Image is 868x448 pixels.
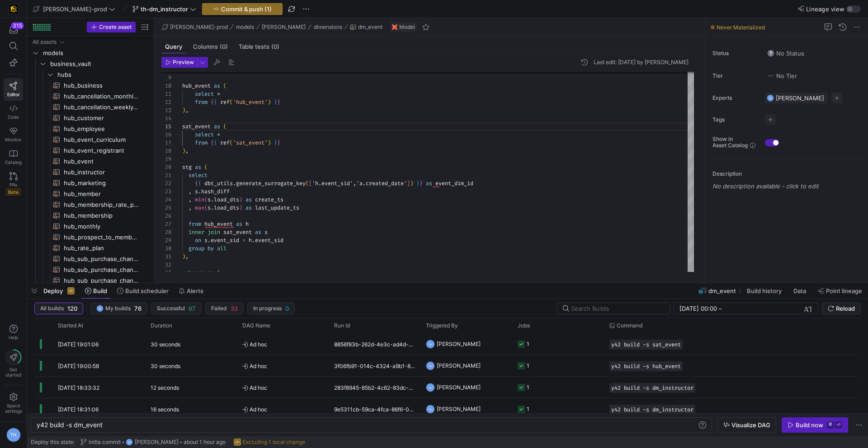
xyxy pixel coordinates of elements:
div: 315 [11,22,24,29]
span: ) [182,107,185,114]
span: dm_event [358,24,382,30]
span: Tags [712,117,758,123]
span: } [274,139,277,146]
span: ) [410,180,413,187]
span: Create asset [99,24,132,30]
a: hub_cancellation_weekly_forecast​​​​​​​​​​ [31,102,150,112]
div: 283f8945-85b2-4c62-83dc-8ac3fc522496 [329,377,420,398]
span: Commit & push (1) [221,5,272,13]
button: dm_event [348,22,385,33]
a: hub_prospect_to_member_conversion​​​​​​​​​​ [31,232,150,243]
span: Query [165,44,182,50]
span: Build [93,287,107,294]
span: on [195,237,201,244]
span: = [242,237,245,244]
a: hub_instructor​​​​​​​​​​ [31,167,150,177]
span: s [208,204,211,211]
span: , [185,107,189,114]
span: Visualize DAG [731,421,770,429]
span: Show in Asset Catalog [712,136,748,149]
div: 30 [161,244,171,252]
span: stg [182,163,192,171]
span: sat_event [223,229,252,236]
span: ( [204,196,208,203]
span: Alerts [187,287,203,294]
span: ( [230,139,233,146]
span: Data [793,287,806,294]
span: as [426,180,432,187]
span: hub_sub_purchase_channel_weekly_forecast​​​​​​​​​​ [64,265,140,275]
button: Data [789,283,812,299]
span: ref [220,98,230,106]
div: Press SPACE to select this row. [31,253,150,264]
div: 3f06fb91-014c-4324-a9b1-859ccccf2295 [329,355,420,376]
a: Code [4,101,23,123]
button: Excluding 1 local change [231,436,307,448]
span: 'h.event_sid','a.created_date' [312,180,407,187]
span: models [236,24,254,30]
span: { [211,98,214,106]
span: as [214,123,220,130]
span: hub_event [204,220,233,228]
span: Catalog [5,159,22,165]
span: load_dts [214,204,239,211]
span: ) [239,204,242,211]
button: No tierNo Tier [765,70,799,82]
div: 33 [161,269,171,277]
span: models [43,48,149,58]
div: Press SPACE to select this row. [31,264,150,275]
div: Press SPACE to select this row. [31,167,150,177]
button: Point lineage [814,283,866,299]
span: s [264,229,268,236]
span: event_dim_id [435,180,473,187]
div: 8856f83b-262d-4e3c-ad4d-7f8bf4d7de88 [329,333,420,355]
div: Press SPACE to select this row. [31,188,150,199]
span: initla commit [89,439,121,445]
div: Press SPACE to select this row. [31,112,150,123]
span: , [189,196,192,203]
button: Create asset [87,22,136,33]
button: Visualize DAG [717,417,776,433]
button: Build [81,283,111,299]
div: Press SPACE to select this row. [31,232,150,243]
span: load_dts [214,196,239,203]
span: . [208,237,211,244]
span: Failed [211,305,227,312]
span: Preview [173,59,194,65]
a: hub_customer​​​​​​​​​​ [31,112,150,123]
span: ref [220,139,230,146]
div: Press SPACE to select this row. [31,221,150,232]
span: select [189,172,208,179]
span: by [208,245,214,252]
button: Alerts [175,283,208,299]
div: 10 [161,82,171,90]
div: 16 [161,131,171,139]
span: Beta [6,188,21,196]
span: ( [204,204,208,211]
span: s [195,188,198,195]
button: th-dm_instructor [130,3,198,15]
span: hub_event​​​​​​​​​​ [64,156,140,167]
div: All assets [33,39,57,45]
span: as [236,220,242,228]
div: 15 [161,122,171,131]
img: https://storage.googleapis.com/y42-prod-data-exchange/images/uAsz27BndGEK0hZWDFeOjoxA7jCwgK9jE472... [9,5,18,14]
a: hub_employee​​​​​​​​​​ [31,123,150,134]
input: End datetime [724,305,783,312]
div: Press SPACE to select this row. [31,145,150,156]
span: generate_surrogate_key [236,180,306,187]
div: 31 [161,252,171,261]
div: Press SPACE to select this row. [31,199,150,210]
span: { [195,180,198,187]
span: ) [268,98,271,106]
a: hub_sub_purchase_channel​​​​​​​​​​ [31,275,150,286]
span: event_sid [211,237,239,244]
kbd: ⏎ [835,421,842,429]
span: ( [223,123,226,130]
span: hub_membership​​​​​​​​​​ [64,210,140,221]
div: Press SPACE to select this row. [31,58,150,69]
button: Getstarted [4,346,23,381]
div: 27 [161,220,171,228]
span: as [195,163,201,171]
button: dimensions [311,22,344,33]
